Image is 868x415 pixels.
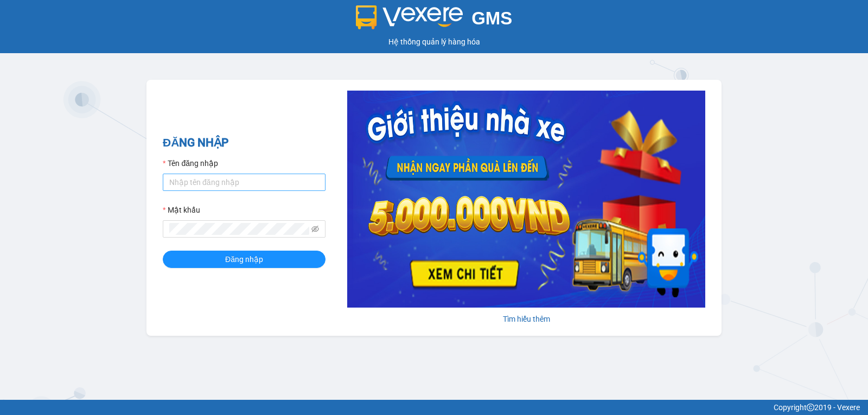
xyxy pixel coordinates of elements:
[356,16,513,25] a: GMS
[169,223,309,235] input: Mật khẩu
[347,313,705,325] div: Tìm hiểu thêm
[471,8,512,28] span: GMS
[163,157,218,169] label: Tên đăng nhập
[807,404,814,411] span: copyright
[163,174,325,191] input: Tên đăng nhập
[163,251,325,268] button: Đăng nhập
[163,134,325,152] h2: ĐĂNG NHẬP
[8,401,860,413] div: Copyright 2019 - Vexere
[356,5,463,29] img: logo 2
[311,225,319,233] span: eye-invisible
[3,36,865,48] div: Hệ thống quản lý hàng hóa
[225,253,263,265] span: Đăng nhập
[347,91,705,308] img: banner-0
[163,204,200,216] label: Mật khẩu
